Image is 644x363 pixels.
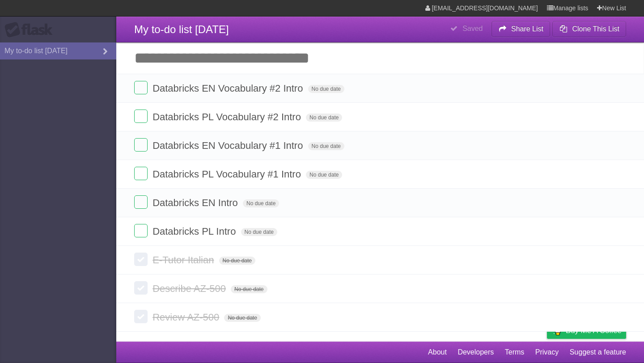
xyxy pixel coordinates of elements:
[153,140,305,151] span: Databricks EN Vocabulary #1 Intro
[153,197,240,208] span: Databricks EN Intro
[535,344,559,361] a: Privacy
[153,312,221,323] span: Review AZ-500
[134,110,148,123] label: Done
[4,22,58,38] div: Flask
[552,21,626,37] button: Clone This List
[134,23,229,35] span: My to-do list [DATE]
[134,167,148,180] label: Done
[570,344,626,361] a: Suggest a feature
[306,114,342,122] span: No due date
[134,138,148,152] label: Done
[153,111,303,122] span: Databricks PL Vocabulary #2 Intro
[153,169,303,180] span: Databricks PL Vocabulary #1 Intro
[462,25,483,32] b: Saved
[511,25,543,33] b: Share List
[153,283,228,294] span: Describe AZ-500
[224,314,260,322] span: No due date
[134,281,148,295] label: Done
[219,257,255,265] span: No due date
[134,224,148,237] label: Done
[428,344,447,361] a: About
[572,25,619,33] b: Clone This List
[308,142,344,150] span: No due date
[243,199,279,207] span: No due date
[153,226,238,237] span: Databricks PL Intro
[231,285,267,293] span: No due date
[153,83,305,94] span: Databricks EN Vocabulary #2 Intro
[308,85,344,93] span: No due date
[458,344,494,361] a: Developers
[566,323,622,338] span: Buy me a coffee
[153,254,216,266] span: E-Tutor Italian
[241,228,277,236] span: No due date
[306,171,342,179] span: No due date
[134,253,148,266] label: Done
[505,344,525,361] a: Terms
[134,195,148,209] label: Done
[134,310,148,323] label: Done
[491,21,551,37] button: Share List
[134,81,148,94] label: Done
